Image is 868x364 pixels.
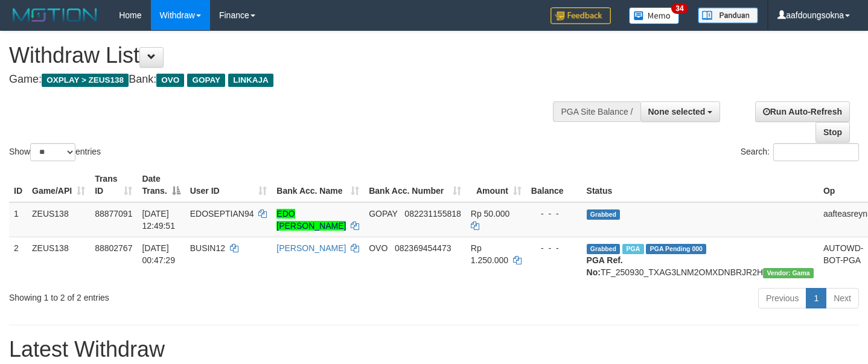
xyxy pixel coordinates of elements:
[582,237,819,283] td: TF_250930_TXAG3LNM2OMXDNBRJR2H
[142,209,175,231] span: [DATE] 12:49:51
[640,101,721,122] button: None selected
[395,243,451,253] span: Copy 082369454473 to clipboard
[276,209,346,231] a: EDO [PERSON_NAME]
[272,168,364,202] th: Bank Acc. Name: activate to sort column ascending
[755,101,850,122] a: Run Auto-Refresh
[587,244,621,254] span: Grabbed
[9,74,567,86] h4: Game: Bank:
[471,243,508,265] span: Rp 1.250.000
[369,243,388,253] span: OVO
[137,168,185,202] th: Date Trans.: activate to sort column descending
[466,168,526,202] th: Amount: activate to sort column ascending
[741,143,859,161] label: Search:
[9,287,353,304] div: Showing 1 to 2 of 2 entries
[587,209,621,220] span: Grabbed
[531,208,577,220] div: - - -
[364,168,466,202] th: Bank Acc. Number: activate to sort column ascending
[763,268,814,278] span: Vendor URL: https://trx31.1velocity.biz
[698,7,758,24] img: panduan.png
[815,122,850,142] a: Stop
[156,74,184,87] span: OVO
[648,107,706,117] span: None selected
[806,288,826,308] a: 1
[369,209,397,219] span: GOPAY
[185,168,272,202] th: User ID: activate to sort column ascending
[27,237,90,283] td: ZEUS138
[582,168,819,202] th: Status
[30,143,75,161] select: Showentries
[228,74,273,87] span: LINKAJA
[531,242,577,254] div: - - -
[550,7,611,24] img: Feedback.jpg
[587,255,623,277] b: PGA Ref. No:
[9,143,101,161] label: Show entries
[90,168,137,202] th: Trans ID: activate to sort column ascending
[95,209,132,219] span: 88877091
[471,209,510,219] span: Rp 50.000
[646,244,706,254] span: PGA Pending
[671,3,688,14] span: 34
[142,243,175,265] span: [DATE] 00:47:29
[622,244,643,254] span: Marked by aafsreyleap
[9,168,27,202] th: ID
[276,243,346,253] a: [PERSON_NAME]
[9,337,859,362] h1: Latest Withdraw
[27,202,90,237] td: ZEUS138
[526,168,582,202] th: Balance
[95,243,132,253] span: 88802767
[42,74,129,87] span: OXPLAY > ZEUS138
[9,237,27,283] td: 2
[826,288,859,308] a: Next
[9,202,27,237] td: 1
[773,143,859,161] input: Search:
[187,74,225,87] span: GOPAY
[27,168,90,202] th: Game/API: activate to sort column ascending
[553,101,640,122] div: PGA Site Balance /
[9,6,101,24] img: MOTION_logo.png
[758,288,806,308] a: Previous
[190,243,225,253] span: BUSIN12
[404,209,461,219] span: Copy 082231155818 to clipboard
[629,7,680,24] img: Button%20Memo.svg
[9,43,567,68] h1: Withdraw List
[190,209,254,219] span: EDOSEPTIAN94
